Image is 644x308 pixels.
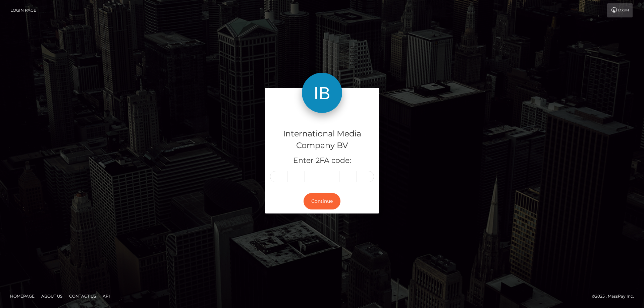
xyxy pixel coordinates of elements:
[592,293,639,300] div: © 2025 , MassPay Inc.
[270,156,374,166] h5: Enter 2FA code:
[304,193,340,209] button: Continue
[302,73,342,113] img: International Media Company BV
[66,291,99,301] a: Contact Us
[39,291,65,301] a: About Us
[100,291,113,301] a: API
[7,291,37,301] a: Homepage
[270,128,374,151] h4: International Media Company BV
[10,3,36,17] a: Login Page
[607,3,633,17] a: Login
